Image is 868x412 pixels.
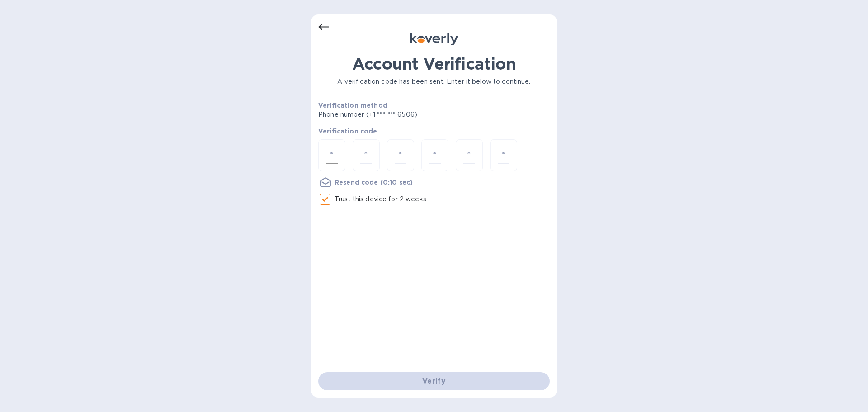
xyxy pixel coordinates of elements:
p: Trust this device for 2 weeks [335,194,426,204]
p: Phone number (+1 *** *** 6506) [318,110,486,119]
p: A verification code has been sent. Enter it below to continue. [318,77,550,86]
b: Verification method [318,102,387,109]
u: Resend code (0:10 sec) [335,179,413,186]
p: Verification code [318,127,550,136]
h1: Account Verification [318,54,550,73]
